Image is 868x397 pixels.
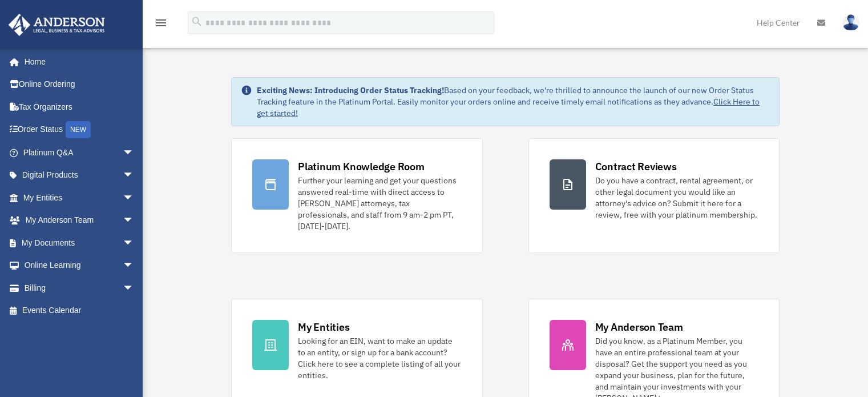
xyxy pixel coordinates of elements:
div: Platinum Knowledge Room [298,159,425,174]
a: Click Here to get started! [257,97,760,118]
div: NEW [66,121,91,138]
a: Order StatusNEW [8,118,151,142]
a: Digital Productsarrow_drop_down [8,164,151,187]
a: My Anderson Teamarrow_drop_down [8,209,151,232]
a: menu [154,20,168,30]
a: My Documentsarrow_drop_down [8,231,151,254]
a: My Entitiesarrow_drop_down [8,186,151,209]
span: arrow_drop_down [123,209,146,232]
img: Anderson Advisors Platinum Portal [5,14,108,36]
span: arrow_drop_down [123,141,146,165]
span: arrow_drop_down [123,276,146,300]
a: Platinum Q&Aarrow_drop_down [8,141,151,164]
img: User Pic [842,14,859,31]
span: arrow_drop_down [123,231,146,255]
i: search [191,15,203,28]
div: Contract Reviews [595,159,677,174]
strong: Exciting News: Introducing Order Status Tracking! [257,85,444,95]
div: My Anderson Team [595,320,683,334]
div: Looking for an EIN, want to make an update to an entity, or sign up for a bank account? Click her... [298,335,461,381]
a: Home [8,50,146,73]
a: Platinum Knowledge Room Further your learning and get your questions answered real-time with dire... [231,138,482,253]
a: Online Learningarrow_drop_down [8,254,151,277]
span: arrow_drop_down [123,164,146,187]
a: Billingarrow_drop_down [8,276,151,299]
a: Tax Organizers [8,95,151,118]
div: Further your learning and get your questions answered real-time with direct access to [PERSON_NAM... [298,175,461,232]
div: Based on your feedback, we're thrilled to announce the launch of our new Order Status Tracking fe... [257,85,770,119]
a: Events Calendar [8,299,151,322]
span: arrow_drop_down [123,254,146,278]
div: Do you have a contract, rental agreement, or other legal document you would like an attorney's ad... [595,175,758,220]
a: Online Ordering [8,73,151,96]
div: My Entities [298,320,349,334]
i: menu [154,16,168,30]
span: arrow_drop_down [123,186,146,210]
a: Contract Reviews Do you have a contract, rental agreement, or other legal document you would like... [528,138,780,253]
